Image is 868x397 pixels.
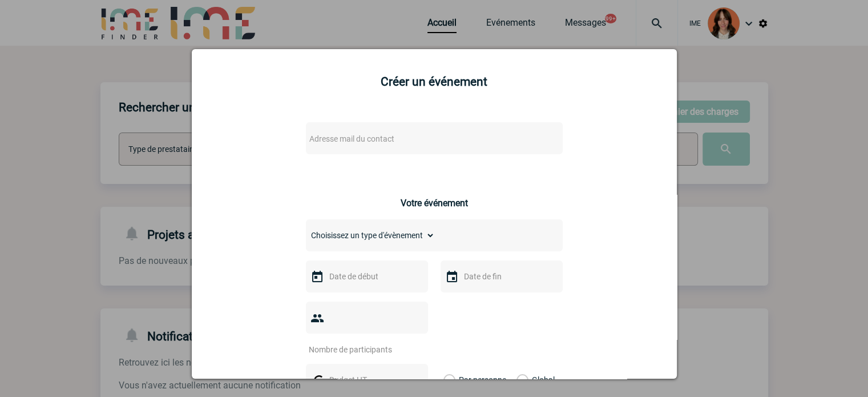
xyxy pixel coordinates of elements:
span: Adresse mail du contact [309,134,394,143]
h2: Créer un événement [206,75,663,89]
input: Date de fin [461,269,540,284]
input: Date de début [326,269,405,284]
h3: Votre événement [401,198,468,208]
input: Budget HT [326,372,405,387]
label: Par personne [443,364,456,396]
input: Nombre de participants [306,342,413,357]
label: Global [516,364,524,396]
